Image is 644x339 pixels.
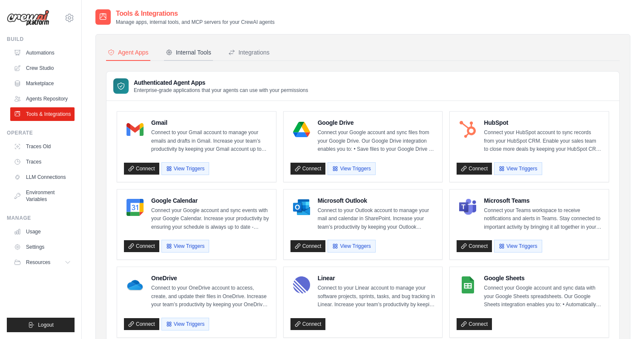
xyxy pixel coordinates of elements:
[161,162,209,175] button: View Triggers
[484,129,602,154] p: Connect your HubSpot account to sync records from your HubSpot CRM. Enable your sales team to clo...
[484,284,602,309] p: Connect your Google account and sync data with your Google Sheets spreadsheets. Our Google Sheets...
[10,77,75,90] a: Marketplace
[459,121,476,138] img: HubSpot Logo
[459,276,476,293] img: Google Sheets Logo
[484,274,602,282] h4: Google Sheets
[126,276,144,293] img: OneDrive Logo
[293,121,310,138] img: Google Drive Logo
[290,163,326,175] a: Connect
[457,318,492,330] a: Connect
[124,318,159,330] a: Connect
[290,240,326,252] a: Connect
[10,140,75,153] a: Traces Old
[151,129,269,154] p: Connect to your Gmail account to manage your emails and drafts in Gmail. Increase your team’s pro...
[10,155,75,169] a: Traces
[290,318,326,330] a: Connect
[484,207,602,232] p: Connect your Teams workspace to receive notifications and alerts in Teams. Stay connected to impo...
[494,162,542,175] button: View Triggers
[227,45,271,61] button: Integrations
[494,240,542,253] button: View Triggers
[10,186,75,206] a: Environment Variables
[161,240,209,253] button: View Triggers
[151,196,269,205] h4: Google Calendar
[116,19,275,26] p: Manage apps, internal tools, and MCP servers for your CrewAI agents
[126,121,144,138] img: Gmail Logo
[7,215,75,221] div: Manage
[228,48,270,57] div: Integrations
[7,10,49,26] img: Logo
[134,87,308,94] p: Enterprise-grade applications that your agents can use with your permissions
[318,129,436,154] p: Connect your Google account and sync files from your Google Drive. Our Google Drive integration e...
[10,170,75,184] a: LLM Connections
[293,199,310,216] img: Microsoft Outlook Logo
[10,225,75,238] a: Usage
[10,61,75,75] a: Crew Studio
[318,284,436,309] p: Connect to your Linear account to manage your software projects, sprints, tasks, and bug tracking...
[318,207,436,232] p: Connect to your Outlook account to manage your mail and calendar in SharePoint. Increase your tea...
[161,318,209,330] button: View Triggers
[7,318,75,332] button: Logout
[484,196,602,205] h4: Microsoft Teams
[10,92,75,106] a: Agents Repository
[457,163,492,175] a: Connect
[318,196,436,205] h4: Microsoft Outlook
[7,36,75,43] div: Build
[10,107,75,121] a: Tools & Integrations
[457,240,492,252] a: Connect
[293,276,310,293] img: Linear Logo
[484,118,602,127] h4: HubSpot
[7,129,75,136] div: Operate
[328,240,375,253] button: View Triggers
[151,274,269,282] h4: OneDrive
[108,48,149,57] div: Agent Apps
[459,199,476,216] img: Microsoft Teams Logo
[151,207,269,232] p: Connect your Google account and sync events with your Google Calendar. Increase your productivity...
[124,163,159,175] a: Connect
[38,322,54,328] span: Logout
[10,46,75,60] a: Automations
[166,48,211,57] div: Internal Tools
[318,274,436,282] h4: Linear
[151,118,269,127] h4: Gmail
[126,199,144,216] img: Google Calendar Logo
[124,240,159,252] a: Connect
[10,240,75,254] a: Settings
[318,118,436,127] h4: Google Drive
[116,9,275,19] h2: Tools & Integrations
[106,45,150,61] button: Agent Apps
[10,256,75,269] button: Resources
[151,284,269,309] p: Connect to your OneDrive account to access, create, and update their files in OneDrive. Increase ...
[328,162,375,175] button: View Triggers
[26,259,50,266] span: Resources
[134,78,308,87] h3: Authenticated Agent Apps
[164,45,213,61] button: Internal Tools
